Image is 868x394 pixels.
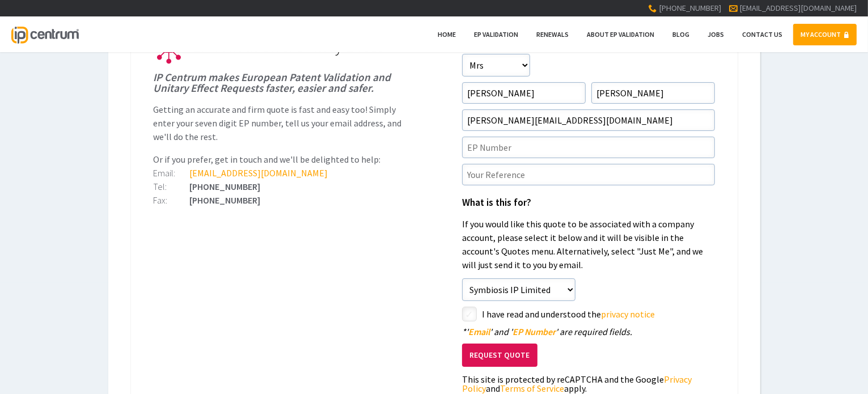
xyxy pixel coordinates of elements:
[193,36,383,57] span: EP Validation & Unitary Effect
[462,344,537,367] button: Request Quote
[462,307,477,321] label: styled-checkbox
[438,30,456,39] span: Home
[154,182,190,191] div: Tel:
[467,24,526,45] a: EP Validation
[430,24,463,45] a: Home
[513,326,556,337] span: EP Number
[739,3,857,13] a: [EMAIL_ADDRESS][DOMAIN_NAME]
[742,30,782,39] span: Contact Us
[462,375,715,393] div: This site is protected by reCAPTCHA and the Google and apply.
[601,308,655,320] a: privacy notice
[579,24,662,45] a: About EP Validation
[462,217,715,272] p: If you would like this quote to be associated with a company account, please select it below and ...
[154,196,190,205] div: Fax:
[462,164,715,185] input: Your Reference
[587,30,654,39] span: About EP Validation
[190,167,328,179] a: [EMAIL_ADDRESS][DOMAIN_NAME]
[154,196,407,205] div: [PHONE_NUMBER]
[735,24,790,45] a: Contact Us
[154,168,190,177] div: Email:
[462,374,692,394] a: Privacy Policy
[474,30,518,39] span: EP Validation
[462,327,715,336] div: ' ' and ' ' are required fields.
[11,16,78,52] a: IP Centrum
[154,182,407,191] div: [PHONE_NUMBER]
[462,198,715,208] h1: What is this for?
[529,24,576,45] a: Renewals
[468,326,490,337] span: Email
[500,383,564,394] a: Terms of Service
[665,24,697,45] a: Blog
[700,24,731,45] a: Jobs
[708,30,724,39] span: Jobs
[154,103,407,143] p: Getting an accurate and firm quote is fast and easy too! Simply enter your seven digit EP number,...
[462,82,586,104] input: First Name
[536,30,569,39] span: Renewals
[154,72,407,94] h1: IP Centrum makes European Patent Validation and Unitary Effect Requests faster, easier and safer.
[462,137,715,158] input: EP Number
[462,109,715,131] input: Email
[659,3,721,13] span: [PHONE_NUMBER]
[154,152,407,166] p: Or if you prefer, get in touch and we'll be delighted to help:
[672,30,689,39] span: Blog
[591,82,715,104] input: Surname
[482,307,715,321] label: I have read and understood the
[793,24,857,45] a: MY ACCOUNT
